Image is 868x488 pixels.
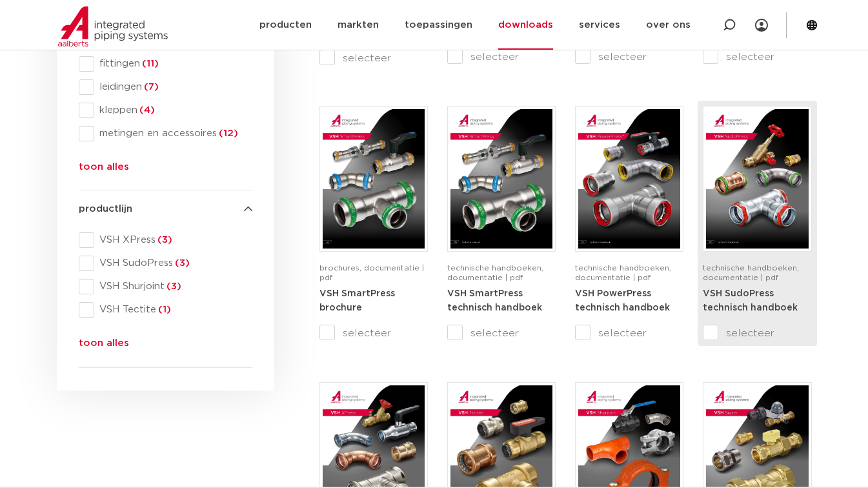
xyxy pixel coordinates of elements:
[94,280,252,293] span: VSH Shurjoint
[217,128,238,138] span: (12)
[173,258,190,268] span: (3)
[319,264,424,281] span: brochures, documentatie | pdf
[703,325,811,341] label: selecteer
[94,234,252,247] span: VSH XPress
[165,281,181,291] span: (3)
[575,289,670,312] a: VSH PowerPress technisch handboek
[79,279,252,294] div: VSH Shurjoint(3)
[79,232,252,248] div: VSH XPress(3)
[156,305,171,314] span: (1)
[137,105,155,115] span: (4)
[94,257,252,270] span: VSH SudoPress
[79,256,252,271] div: VSH SudoPress(3)
[706,109,808,249] img: VSH-SudoPress_A4TM_5001604-2023-3.0_NL-pdf.jpg
[575,49,683,65] label: selecteer
[447,264,543,281] span: technische handboeken, documentatie | pdf
[79,302,252,318] div: VSH Tectite(1)
[79,79,252,95] div: leidingen(7)
[703,289,798,312] a: VSH SudoPress technisch handboek
[142,82,159,92] span: (7)
[447,289,542,312] a: VSH SmartPress technisch handboek
[575,325,683,341] label: selecteer
[94,57,252,70] span: fittingen
[94,127,252,140] span: metingen en accessoires
[79,103,252,118] div: kleppen(4)
[703,49,811,65] label: selecteer
[575,264,671,281] span: technische handboeken, documentatie | pdf
[450,109,552,249] img: VSH-SmartPress_A4TM_5009301_2023_2.0-EN-pdf.jpg
[755,11,768,39] div: my IPS
[94,81,252,94] span: leidingen
[79,159,129,180] button: toon alles
[578,109,680,249] img: VSH-PowerPress_A4TM_5008817_2024_3.1_NL-pdf.jpg
[319,50,428,66] label: selecteer
[156,235,172,245] span: (3)
[703,264,799,281] span: technische handboeken, documentatie | pdf
[94,303,252,316] span: VSH Tectite
[447,325,556,341] label: selecteer
[94,104,252,117] span: kleppen
[140,59,159,68] span: (11)
[319,325,428,341] label: selecteer
[79,126,252,141] div: metingen en accessoires(12)
[319,289,395,312] a: VSH SmartPress brochure
[79,56,252,72] div: fittingen(11)
[79,201,252,217] h4: productlijn
[79,336,129,356] button: toon alles
[323,109,425,249] img: VSH-SmartPress_A4Brochure-5008016-2023_2.0_NL-pdf.jpg
[447,49,556,65] label: selecteer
